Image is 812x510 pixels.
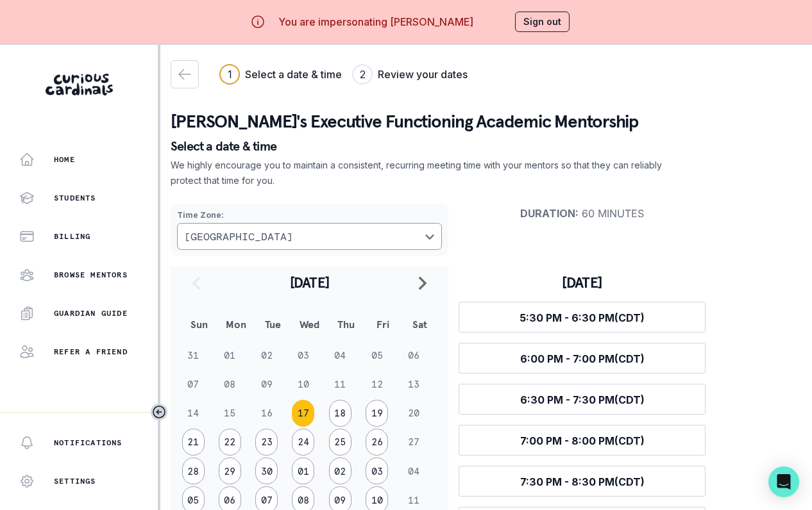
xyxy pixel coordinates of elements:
[329,429,351,456] button: 25
[329,400,351,427] button: 18
[459,207,706,220] p: 60 minutes
[459,425,706,456] button: 7:00 PM - 8:00 PM(CDT)
[54,193,96,203] p: Students
[54,270,128,280] p: Browse Mentors
[292,457,314,484] button: 01
[328,308,364,341] th: Thu
[459,274,706,292] h3: [DATE]
[54,438,123,448] p: Notifications
[520,207,579,220] strong: Duration :
[459,466,706,497] button: 7:30 PM - 8:30 PM(CDT)
[181,308,217,341] th: Sun
[46,74,113,95] img: Curious Cardinals Logo
[292,429,314,456] button: 24
[768,466,799,497] div: Open Intercom Messenger
[364,308,401,341] th: Fri
[245,67,342,82] h3: Select a date & time
[255,429,278,456] button: 23
[520,475,645,488] span: 7:30 PM - 8:30 PM (CDT)
[171,140,802,152] p: Select a date & time
[520,352,645,365] span: 6:00 PM - 7:00 PM (CDT)
[228,67,232,82] div: 1
[459,343,706,374] button: 6:00 PM - 7:00 PM(CDT)
[520,434,645,447] span: 7:00 PM - 8:00 PM (CDT)
[366,457,388,484] button: 03
[182,457,205,484] button: 28
[54,154,75,165] p: Home
[151,404,167,420] button: Toggle sidebar
[366,429,388,456] button: 26
[515,12,570,32] button: Sign out
[171,109,802,135] p: [PERSON_NAME]'s Executive Functioning Academic Mentorship
[366,400,388,427] button: 19
[459,302,706,333] button: 5:30 PM - 6:30 PM(CDT)
[219,64,468,85] div: Progress
[177,223,442,250] button: Choose a timezone
[329,457,351,484] button: 02
[177,210,224,220] strong: Time Zone :
[292,400,314,427] button: 17
[360,67,366,82] div: 2
[520,393,645,406] span: 6:30 PM - 7:30 PM (CDT)
[212,274,407,292] h2: [DATE]
[378,67,468,82] h3: Review your dates
[217,308,254,341] th: Mon
[520,311,645,324] span: 5:30 PM - 6:30 PM (CDT)
[219,429,241,456] button: 22
[171,158,663,188] p: We highly encourage you to maintain a consistent, recurring meeting time with your mentors so tha...
[219,457,241,484] button: 29
[407,267,438,299] button: navigate to next month
[291,308,328,341] th: Wed
[182,429,205,456] button: 21
[54,347,128,357] p: Refer a friend
[255,457,278,484] button: 30
[54,476,96,486] p: Settings
[54,308,128,318] p: Guardian Guide
[255,308,291,341] th: Tue
[54,231,90,242] p: Billing
[278,14,473,29] p: You are impersonating [PERSON_NAME]
[459,384,706,415] button: 6:30 PM - 7:30 PM(CDT)
[402,308,438,341] th: Sat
